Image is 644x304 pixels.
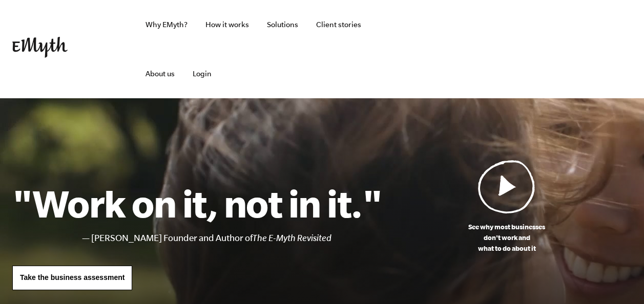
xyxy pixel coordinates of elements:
iframe: Embedded CTA [411,38,519,60]
img: Play Video [478,160,535,213]
a: Take the business assessment [12,266,132,290]
a: About us [137,49,183,98]
iframe: Embedded CTA [524,38,632,60]
a: Login [184,49,220,98]
span: Take the business assessment [20,273,124,281]
i: The E-Myth Revisited [253,233,331,243]
a: See why most businessesdon't work andwhat to do about it [382,160,632,254]
iframe: Chat Widget [593,255,644,304]
img: EMyth [12,37,68,58]
h1: "Work on it, not in it." [12,181,382,226]
li: [PERSON_NAME] Founder and Author of [91,231,382,246]
p: See why most businesses don't work and what to do about it [382,222,632,254]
